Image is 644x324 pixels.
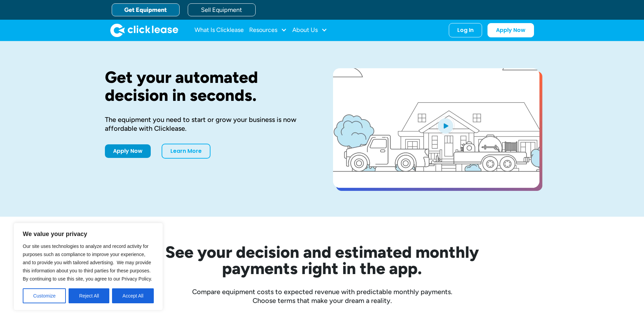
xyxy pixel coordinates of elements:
a: Get Equipment [112,3,180,16]
h1: Get your automated decision in seconds. [105,68,311,104]
button: Customize [23,288,66,303]
span: Our site uses technologies to analyze and record activity for purposes such as compliance to impr... [23,244,152,282]
a: Apply Now [105,144,151,158]
img: Clicklease logo [110,23,178,37]
div: Resources [249,23,287,37]
a: What Is Clicklease [195,23,244,37]
a: Apply Now [487,23,534,37]
div: Log In [457,27,474,34]
div: We value your privacy [14,223,163,310]
div: The equipment you need to start or grow your business is now affordable with Clicklease. [105,115,311,133]
div: Compare equipment costs to expected revenue with predictable monthly payments. Choose terms that ... [105,287,539,305]
a: Sell Equipment [188,3,256,16]
a: home [110,23,178,37]
img: Blue play button logo on a light blue circular background [436,116,455,135]
button: Reject All [69,288,109,303]
h2: See your decision and estimated monthly payments right in the app. [132,244,512,276]
p: We value your privacy [23,230,154,238]
div: About Us [292,23,327,37]
a: open lightbox [333,68,539,188]
button: Accept All [112,288,154,303]
a: Learn More [162,144,210,159]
